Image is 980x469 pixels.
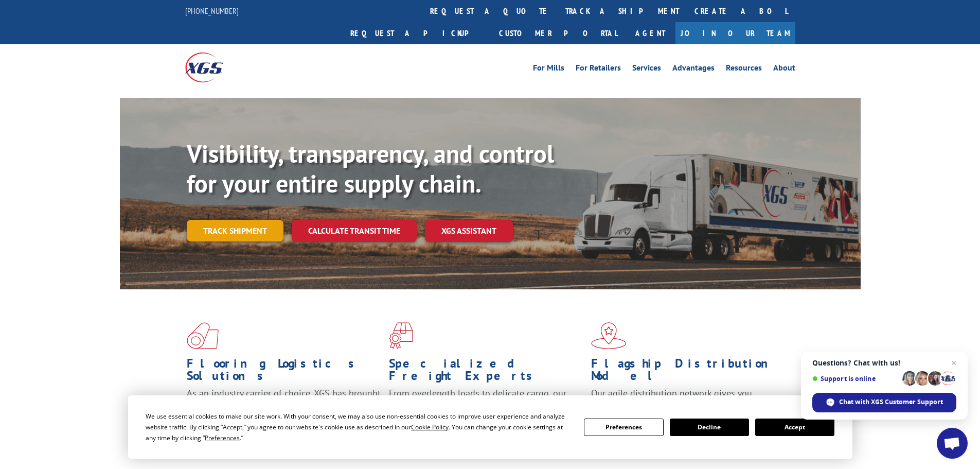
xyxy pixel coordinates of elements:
span: Support is online [812,375,899,383]
span: As an industry carrier of choice, XGS has brought innovation and dedication to flooring logistics... [187,387,381,424]
img: xgs-icon-focused-on-flooring-red [389,322,413,349]
a: Agent [625,22,675,44]
a: Services [632,64,661,75]
span: Chat with XGS Customer Support [839,397,943,407]
a: [PHONE_NUMBER] [185,6,239,16]
span: Close chat [948,357,960,369]
h1: Flagship Distribution Model [591,357,786,387]
span: Questions? Chat with us! [812,359,956,367]
button: Preferences [584,419,663,436]
div: Cookie Consent Prompt [128,395,852,459]
a: Customer Portal [491,22,625,44]
h1: Flooring Logistics Solutions [187,357,381,387]
a: XGS ASSISTANT [425,220,513,242]
a: Join Our Team [675,22,795,44]
a: For Mills [533,64,564,75]
p: From overlength loads to delicate cargo, our experienced staff knows the best way to move your fr... [389,387,583,433]
img: xgs-icon-flagship-distribution-model-red [591,322,627,349]
button: Decline [670,419,749,436]
button: Accept [755,419,834,436]
a: Track shipment [187,220,283,241]
span: Preferences [205,433,240,442]
div: Open chat [937,428,968,459]
a: About [773,64,795,75]
a: Advantages [672,64,715,75]
div: We use essential cookies to make our site work. With your consent, we may also use non-essential ... [146,411,572,443]
span: Our agile distribution network gives you nationwide inventory management on demand. [591,387,780,411]
a: Request a pickup [343,22,491,44]
h1: Specialized Freight Experts [389,357,583,387]
a: Resources [726,64,762,75]
b: Visibility, transparency, and control for your entire supply chain. [187,137,554,199]
a: Calculate transit time [292,220,417,242]
img: xgs-icon-total-supply-chain-intelligence-red [187,322,219,349]
div: Chat with XGS Customer Support [812,393,956,412]
a: For Retailers [576,64,621,75]
span: Cookie Policy [411,423,449,431]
